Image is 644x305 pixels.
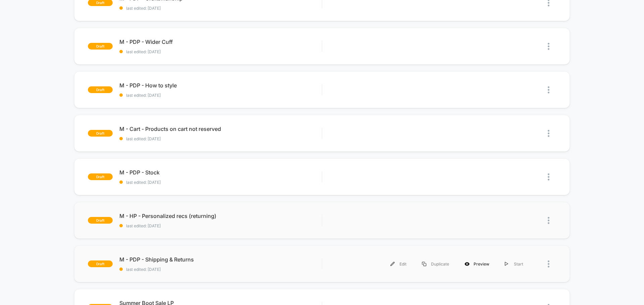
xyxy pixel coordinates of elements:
div: Preview [457,256,497,272]
span: M - PDP - Shipping & Returns [119,256,322,263]
img: close [548,217,549,224]
img: close [548,43,549,50]
div: Edit [383,256,414,272]
img: menu [390,262,395,266]
span: last edited: [DATE] [119,6,322,11]
img: close [548,130,549,137]
span: draft [88,260,113,267]
img: close [548,173,549,180]
img: menu [505,262,508,266]
div: Start [497,256,531,272]
div: Duplicate [414,256,457,272]
span: last edited: [DATE] [119,223,322,228]
span: last edited: [DATE] [119,180,322,185]
span: draft [88,173,113,180]
span: last edited: [DATE] [119,49,322,54]
span: M - Cart - Products on cart not reserved [119,126,322,132]
span: M - PDP - How to style [119,82,322,89]
span: M - HP - Personalized recs (returning) [119,213,322,219]
span: draft [88,43,113,50]
span: draft [88,86,113,93]
span: last edited: [DATE] [119,267,322,272]
img: menu [422,262,426,266]
span: draft [88,130,113,137]
span: M - PDP - Wider Cuff [119,39,322,45]
span: last edited: [DATE] [119,136,322,141]
img: close [548,86,549,93]
span: draft [88,217,113,224]
span: M - PDP - Stock [119,169,322,176]
span: last edited: [DATE] [119,93,322,98]
img: close [548,260,549,268]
